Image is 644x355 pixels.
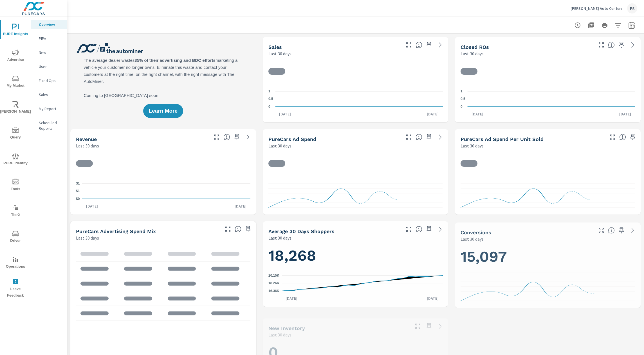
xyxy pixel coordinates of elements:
[585,20,597,31] button: "Export Report to PDF"
[76,189,80,193] text: $1
[235,226,241,233] span: This table looks at how you compare to the amount of budget you spend per channel as opposed to y...
[244,133,253,142] a: See more details in report
[0,17,31,301] div: nav menu
[461,44,489,50] h5: Closed ROs
[268,331,291,338] p: Last 30 days
[617,226,626,235] span: Save this to your personalized report
[436,133,445,142] a: See more details in report
[268,274,279,277] text: 20.15K
[461,236,484,242] p: Last 30 days
[31,20,67,29] div: Overview
[268,228,335,234] h5: Average 30 Days Shoppers
[626,20,637,31] button: Select Date Range
[223,134,230,140] span: Total sales revenue over the selected date range. [Source: This data is sourced from the dealer’s...
[143,104,183,118] button: Learn More
[268,50,291,57] p: Last 30 days
[39,64,62,69] p: Used
[2,75,29,89] span: My Market
[268,105,270,109] text: 0
[2,179,29,192] span: Tools
[232,133,241,142] span: Save this to your personalized report
[416,226,422,233] span: A rolling 30 day total of daily Shoppers on the dealership website, averaged over the selected da...
[461,89,463,93] text: 1
[2,230,29,244] span: Driver
[268,281,279,285] text: 18.26K
[628,133,637,142] span: Save this to your personalized report
[404,133,413,142] button: Make Fullscreen
[31,62,67,71] div: Used
[268,44,282,50] h5: Sales
[2,279,29,299] span: Leave Feedback
[425,322,434,331] span: Save this to your personalized report
[31,76,67,85] div: Fixed Ops
[31,104,67,113] div: My Report
[268,89,270,93] text: 1
[404,225,413,234] button: Make Fullscreen
[461,105,463,109] text: 0
[76,136,97,142] h5: Revenue
[461,136,544,142] h5: PureCars Ad Spend Per Unit Sold
[597,40,606,49] button: Make Fullscreen
[2,204,29,218] span: Tier2
[39,50,62,55] p: New
[39,78,62,83] p: Fixed Ops
[39,22,62,27] p: Overview
[571,6,623,11] p: [PERSON_NAME] Auto Centers
[76,235,99,241] p: Last 30 days
[628,40,637,49] a: See more details in report
[268,289,279,293] text: 16.36K
[268,142,291,149] p: Last 30 days
[436,322,445,331] a: See more details in report
[619,134,626,140] span: Average cost of advertising per each vehicle sold at the dealer over the selected date range. The...
[244,225,253,234] span: Save this to your personalized report
[76,228,156,234] h5: PureCars Advertising Spend Mix
[2,49,29,63] span: Advertise
[268,97,273,101] text: 0.5
[2,24,29,37] span: PURE Insights
[31,90,67,99] div: Sales
[461,229,491,235] h5: Conversions
[612,20,624,31] button: Apply Filters
[599,20,610,31] button: Print Report
[268,235,291,241] p: Last 30 days
[461,142,484,149] p: Last 30 days
[39,92,62,97] p: Sales
[416,134,422,140] span: Total cost of media for all PureCars channels for the selected dealership group over the selected...
[2,127,29,141] span: Query
[76,142,99,149] p: Last 30 days
[149,108,178,113] span: Learn More
[31,119,67,133] div: Scheduled Reports
[425,133,434,142] span: Save this to your personalized report
[436,225,445,234] a: See more details in report
[413,322,422,331] button: Make Fullscreen
[608,42,615,48] span: Number of Repair Orders Closed by the selected dealership group over the selected time range. [So...
[268,246,443,265] h1: 18,268
[461,97,465,101] text: 0.5
[39,106,62,111] p: My Report
[423,295,443,301] p: [DATE]
[627,3,637,13] div: FS
[628,226,637,235] a: See more details in report
[468,111,487,117] p: [DATE]
[223,225,232,234] button: Make Fullscreen
[597,226,606,235] button: Make Fullscreen
[39,120,62,131] p: Scheduled Reports
[436,40,445,49] a: See more details in report
[617,40,626,49] span: Save this to your personalized report
[76,181,80,185] text: $1
[2,256,29,270] span: Operations
[231,203,250,209] p: [DATE]
[416,42,422,48] span: Number of vehicles sold by the dealership over the selected date range. [Source: This data is sou...
[76,197,80,201] text: $0
[39,36,62,41] p: PIPA
[268,136,316,142] h5: PureCars Ad Spend
[425,225,434,234] span: Save this to your personalized report
[608,133,617,142] button: Make Fullscreen
[425,40,434,49] span: Save this to your personalized report
[423,111,443,117] p: [DATE]
[2,101,29,115] span: [PERSON_NAME]
[275,111,295,117] p: [DATE]
[461,247,635,266] h1: 15,097
[268,325,305,331] h5: New Inventory
[404,40,413,49] button: Make Fullscreen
